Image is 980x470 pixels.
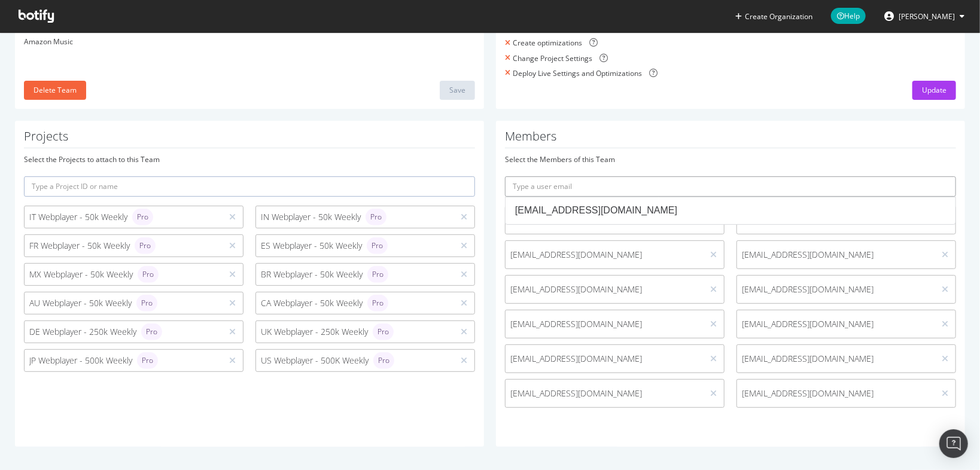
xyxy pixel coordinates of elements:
[29,352,217,369] div: JP Webplayer - 500k Weekly
[515,204,946,218] div: [EMAIL_ADDRESS][DOMAIN_NAME]
[373,323,394,340] div: brand label
[29,237,217,254] div: FR Webplayer - 50k Weekly
[742,387,930,399] span: [EMAIL_ADDRESS][DOMAIN_NAME]
[939,429,968,458] div: Open Intercom Messenger
[139,242,151,249] span: Pro
[141,300,153,307] span: Pro
[34,85,77,95] div: Delete Team
[135,237,156,254] div: brand label
[136,295,157,312] div: brand label
[132,209,153,225] div: brand label
[142,271,154,278] span: Pro
[366,209,386,225] div: brand label
[367,295,388,312] div: brand label
[373,352,394,369] div: brand label
[367,266,388,283] div: brand label
[742,283,930,295] span: [EMAIL_ADDRESS][DOMAIN_NAME]
[440,81,475,100] button: Save
[831,8,866,24] span: Help
[261,295,449,312] div: CA Webplayer - 50k Weekly
[372,271,384,278] span: Pro
[261,266,449,283] div: BR Webplayer - 50k Weekly
[735,11,813,22] button: Create Organization
[505,154,956,164] div: Select the Members of this Team
[510,249,698,261] span: [EMAIL_ADDRESS][DOMAIN_NAME]
[261,323,449,340] div: UK Webplayer - 250k Weekly
[510,283,698,295] span: [EMAIL_ADDRESS][DOMAIN_NAME]
[141,323,162,340] div: brand label
[742,353,930,365] span: [EMAIL_ADDRESS][DOMAIN_NAME]
[899,11,955,22] span: Tyler Trent
[146,328,157,335] span: Pro
[137,213,148,221] span: Pro
[912,81,956,100] button: Update
[29,323,217,340] div: DE Webplayer - 250k Weekly
[29,266,217,283] div: MX Webplayer - 50k Weekly
[742,249,930,261] span: [EMAIL_ADDRESS][DOMAIN_NAME]
[505,130,956,148] h1: Members
[922,85,946,95] div: Update
[24,36,475,47] div: Amazon Music
[261,237,449,254] div: ES Webplayer - 50k Weekly
[510,353,698,365] span: [EMAIL_ADDRESS][DOMAIN_NAME]
[372,242,383,249] span: Pro
[29,295,217,312] div: AU Webplayer - 50k Weekly
[510,387,698,399] span: [EMAIL_ADDRESS][DOMAIN_NAME]
[505,176,956,197] input: Type a user email
[29,209,217,225] div: IT Webplayer - 50k Weekly
[142,357,153,364] span: Pro
[24,154,475,164] div: Select the Projects to attach to this Team
[378,357,389,364] span: Pro
[449,85,465,95] div: Save
[875,7,974,26] button: [PERSON_NAME]
[138,266,159,283] div: brand label
[24,176,475,197] input: Type a Project ID or name
[513,53,592,63] div: Change Project Settings
[513,68,642,78] div: Deploy Live Settings and Optimizations
[261,352,449,369] div: US Webplayer - 500K Weekly
[261,209,449,225] div: IN Webplayer - 50k Weekly
[378,328,389,335] span: Pro
[742,318,930,330] span: [EMAIL_ADDRESS][DOMAIN_NAME]
[372,300,384,307] span: Pro
[24,81,86,100] button: Delete Team
[370,213,382,221] span: Pro
[510,318,698,330] span: [EMAIL_ADDRESS][DOMAIN_NAME]
[24,130,475,148] h1: Projects
[367,237,388,254] div: brand label
[137,352,158,369] div: brand label
[513,38,582,48] div: Create optimizations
